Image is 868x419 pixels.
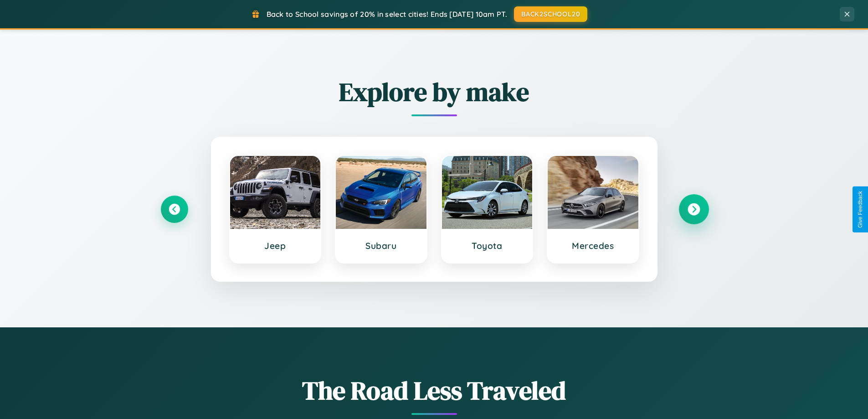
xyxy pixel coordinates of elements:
[161,373,708,408] h1: The Road Less Traveled
[451,240,524,251] h3: Toyota
[557,240,629,251] h3: Mercedes
[345,240,417,251] h3: Subaru
[161,74,708,109] h2: Explore by make
[514,6,587,22] button: BACK2SCHOOL20
[857,191,863,228] div: Give Feedback
[239,240,312,251] h3: Jeep
[267,10,507,19] span: Back to School savings of 20% in select cities! Ends [DATE] 10am PT.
